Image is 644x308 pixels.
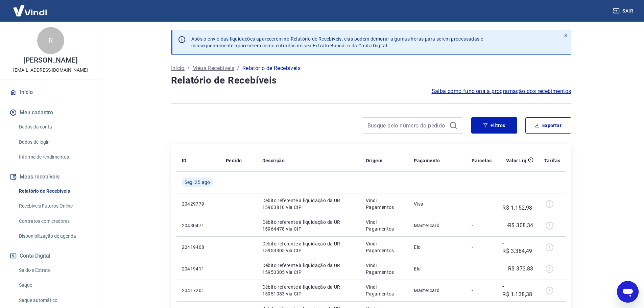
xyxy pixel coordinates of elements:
[262,157,285,164] p: Descrição
[262,240,355,254] p: Débito referente à liquidação da UR 15953305 via CIP
[16,135,93,149] a: Dados de login
[8,105,93,120] button: Meu cadastro
[366,219,403,232] p: Vindi Pagamentos
[472,244,492,251] p: -
[23,57,77,64] p: [PERSON_NAME]
[432,87,571,95] a: Saiba como funciona a programação dos recebimentos
[262,197,355,211] p: Débito referente à liquidação da UR 15963810 via CIP
[187,64,190,72] p: /
[182,287,215,294] p: 20417201
[262,219,355,232] p: Débito referente à liquidação da UR 15964478 via CIP
[37,27,64,54] div: R
[16,214,93,228] a: Contratos com credores
[16,184,93,198] a: Relatório de Recebíveis
[472,265,492,272] p: -
[226,157,242,164] p: Pedido
[617,281,639,303] iframe: Botão para abrir a janela de mensagens
[185,179,210,186] span: Seg, 25 ago
[16,293,93,307] a: Saque automático
[366,240,403,254] p: Vindi Pagamentos
[414,200,461,207] p: Visa
[16,199,93,213] a: Recebíveis Futuros Online
[182,222,215,229] p: 20430471
[414,244,461,251] p: Elo
[414,287,461,294] p: Mastercard
[366,197,403,211] p: Vindi Pagamentos
[472,200,492,207] p: -
[366,157,382,164] p: Origem
[8,248,93,263] button: Conta Digital
[472,157,492,164] p: Parcelas
[502,196,533,212] p: -R$ 1.152,98
[16,278,93,292] a: Saque
[191,35,483,49] p: Após o envio das liquidações aparecerem no Relatório de Recebíveis, elas podem demorar algumas ho...
[182,157,187,164] p: ID
[182,200,215,207] p: 20429779
[506,157,528,164] p: Valor Líq.
[502,239,533,255] p: -R$ 3.364,49
[414,157,440,164] p: Pagamento
[472,287,492,294] p: -
[262,262,355,276] p: Débito referente à liquidação da UR 15953305 via CIP
[8,169,93,184] button: Meus recebíveis
[237,64,239,72] p: /
[13,67,88,74] p: [EMAIL_ADDRESS][DOMAIN_NAME]
[8,0,52,21] img: Vindi
[544,157,560,164] p: Tarifas
[471,117,517,134] button: Filtros
[414,265,461,272] p: Elo
[507,265,533,273] p: -R$ 373,83
[16,120,93,134] a: Dados da conta
[16,263,93,277] a: Saldo e Extrato
[171,74,571,87] h4: Relatório de Recebíveis
[502,282,533,299] p: -R$ 1.138,38
[182,265,215,272] p: 20419411
[525,117,571,134] button: Exportar
[366,284,403,297] p: Vindi Pagamentos
[367,120,447,131] input: Busque pelo número do pedido
[507,221,533,230] p: -R$ 308,34
[182,244,215,251] p: 20419408
[612,5,636,17] button: Sair
[16,229,93,243] a: Disponibilização de agenda
[414,222,461,229] p: Mastercard
[16,150,93,164] a: Informe de rendimentos
[472,222,492,229] p: -
[366,262,403,276] p: Vindi Pagamentos
[171,64,185,72] a: Início
[192,64,234,72] a: Meus Recebíveis
[262,284,355,297] p: Débito referente à liquidação da UR 15951083 via CIP
[242,64,301,72] p: Relatório de Recebíveis
[8,85,93,100] a: Início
